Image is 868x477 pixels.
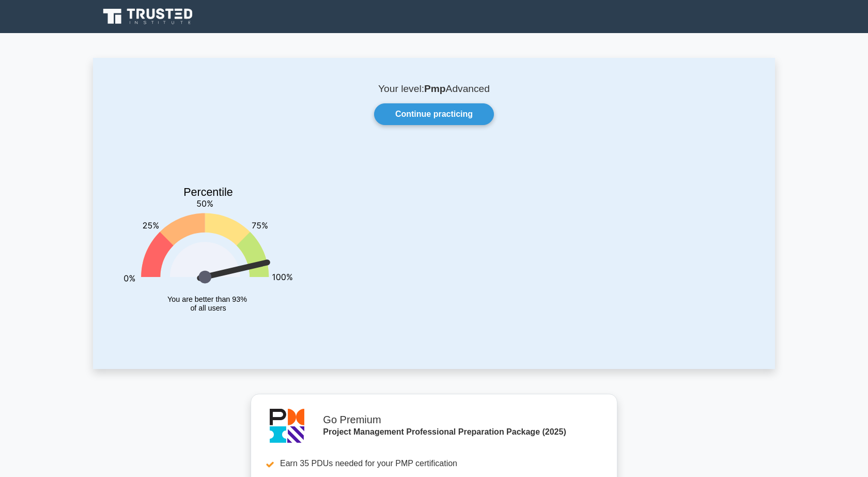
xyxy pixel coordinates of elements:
tspan: of all users [190,304,226,313]
a: Continue practicing [374,103,494,125]
tspan: You are better than 93% [167,295,247,303]
b: Pmp [424,83,446,94]
text: Percentile [183,186,233,198]
p: Your level: Advanced [118,83,750,95]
